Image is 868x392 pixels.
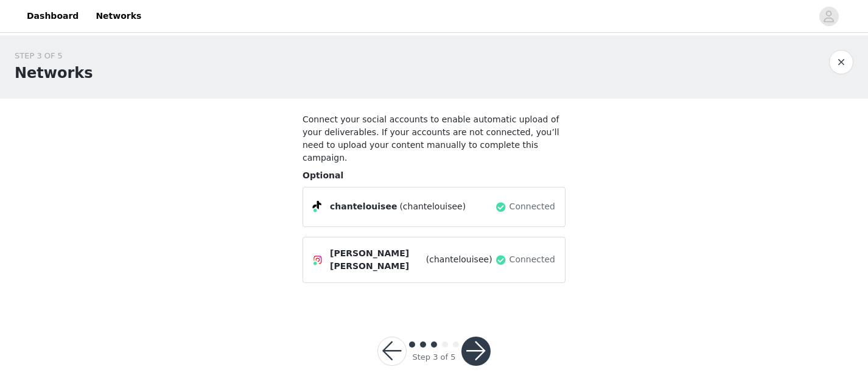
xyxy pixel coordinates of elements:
[823,7,835,26] div: avatar
[303,170,343,180] span: Optional
[426,253,492,266] span: (chantelouisee)
[509,253,555,266] span: Connected
[303,113,565,164] h4: Connect your social accounts to enable automatic upload of your deliverables. If your accounts ar...
[399,200,466,213] span: (chantelouisee)
[313,255,323,265] img: Instagram Icon
[509,200,555,213] span: Connected
[330,247,424,273] span: [PERSON_NAME] [PERSON_NAME]
[412,351,455,363] div: Step 3 of 5
[15,62,93,84] h1: Networks
[88,2,149,30] a: Networks
[19,2,86,30] a: Dashboard
[15,50,93,62] div: STEP 3 OF 5
[330,200,397,213] span: chantelouisee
